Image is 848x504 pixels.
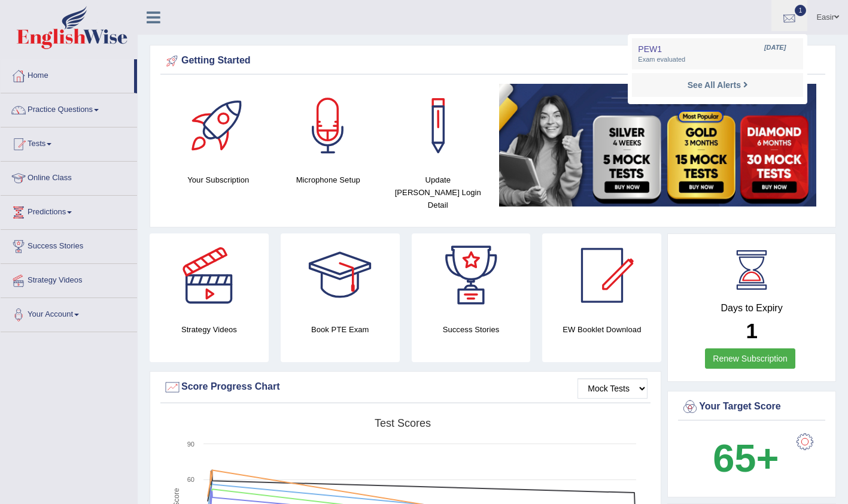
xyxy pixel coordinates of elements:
[685,78,751,92] a: See All Alerts
[1,264,137,294] a: Strategy Videos
[1,127,137,157] a: Tests
[705,348,795,369] a: Renew Subscription
[688,80,741,90] strong: See All Alerts
[681,398,822,416] div: Your Target Score
[163,378,648,396] div: Score Progress Chart
[187,441,194,448] text: 90
[412,323,531,336] h4: Success Stories
[746,319,757,342] b: 1
[638,44,662,54] span: PEW1
[681,303,822,314] h4: Days to Expiry
[281,323,400,336] h4: Book PTE Exam
[635,41,800,66] a: PEW1 [DATE] Exam evaluated
[375,417,431,429] tspan: Test scores
[187,476,194,483] text: 60
[1,230,137,260] a: Success Stories
[1,298,137,328] a: Your Account
[1,59,134,89] a: Home
[163,52,822,70] div: Getting Started
[1,162,137,192] a: Online Class
[169,174,268,186] h4: Your Subscription
[542,323,661,336] h4: EW Booklet Download
[713,436,779,480] b: 65+
[389,174,487,211] h4: Update [PERSON_NAME] Login Detail
[795,5,807,16] span: 1
[764,43,786,53] span: [DATE]
[1,93,137,123] a: Practice Questions
[150,323,269,336] h4: Strategy Videos
[279,174,378,186] h4: Microphone Setup
[638,55,797,65] span: Exam evaluated
[1,196,137,226] a: Predictions
[499,84,817,207] img: small5.jpg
